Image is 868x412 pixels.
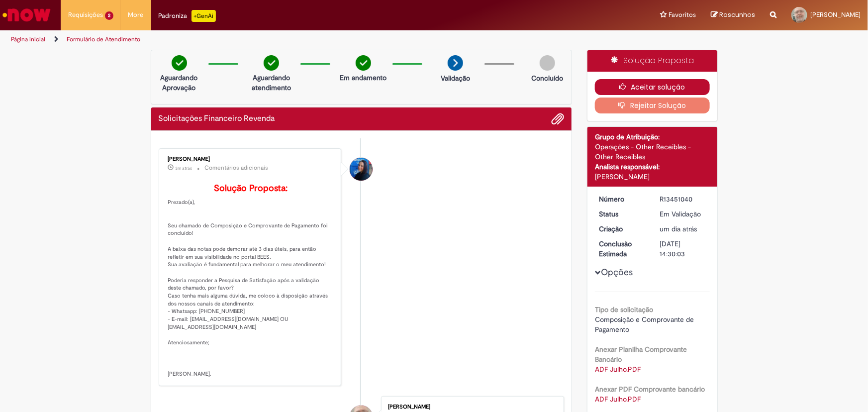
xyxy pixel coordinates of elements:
div: Grupo de Atribuição: [595,132,710,142]
a: Download de ADF Julho.PDF [595,395,641,404]
span: um dia atrás [660,224,697,233]
img: check-circle-green.png [356,55,371,71]
div: Solução Proposta [587,50,717,72]
div: [PERSON_NAME] [168,156,334,162]
span: 2 [105,11,113,20]
span: 3m atrás [176,165,193,171]
button: Adicionar anexos [551,112,564,125]
div: R13451040 [660,194,706,204]
img: ServiceNow [1,5,52,25]
p: Aguardando atendimento [247,73,295,93]
p: +GenAi [192,10,216,22]
span: Requisições [68,10,103,20]
div: Padroniza [159,10,216,22]
b: Tipo de solicitação [595,305,653,314]
span: [PERSON_NAME] [810,10,861,19]
a: Página inicial [11,35,45,43]
dt: Conclusão Estimada [591,239,653,259]
img: arrow-next.png [448,55,463,71]
div: 27/08/2025 09:30:03 [660,224,706,234]
button: Rejeitar Solução [595,98,710,113]
a: Rascunhos [711,10,755,20]
a: Download de ADF Julho.PDF [595,365,641,374]
div: [PERSON_NAME] [595,172,710,182]
time: 27/08/2025 09:30:03 [660,224,697,233]
time: 28/08/2025 11:08:20 [176,165,193,171]
span: Composição e Comprovante de Pagamento [595,315,696,334]
div: [DATE] 14:30:03 [660,239,706,259]
b: Anexar Planilha Comprovante Bancário [595,345,687,364]
button: Aceitar solução [595,79,710,95]
h2: Solicitações Financeiro Revenda Histórico de tíquete [159,114,275,123]
p: Prezado(a), Seu chamado de Composição e Comprovante de Pagamento foi concluído! A baixa das notas... [168,184,334,378]
img: check-circle-green.png [172,55,187,71]
div: Analista responsável: [595,162,710,172]
dt: Criação [591,224,653,234]
dt: Número [591,194,653,204]
span: Favoritos [669,10,696,20]
div: [PERSON_NAME] [388,404,554,410]
img: img-circle-grey.png [540,55,555,71]
span: Rascunhos [719,10,755,19]
span: More [128,10,144,20]
p: Validação [441,73,470,83]
img: check-circle-green.png [264,55,279,71]
div: Em Validação [660,209,706,219]
p: Concluído [531,73,563,83]
div: Luana Albuquerque [350,158,373,181]
a: Formulário de Atendimento [67,35,140,43]
ul: Trilhas de página [7,30,571,49]
p: Em andamento [340,73,386,83]
p: Aguardando Aprovação [155,73,203,93]
div: Operações - Other Receibles - Other Receibles [595,142,710,162]
b: Anexar PDF Comprovante bancário [595,385,705,394]
b: Solução Proposta: [214,183,288,194]
dt: Status [591,209,653,219]
small: Comentários adicionais [205,164,269,172]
